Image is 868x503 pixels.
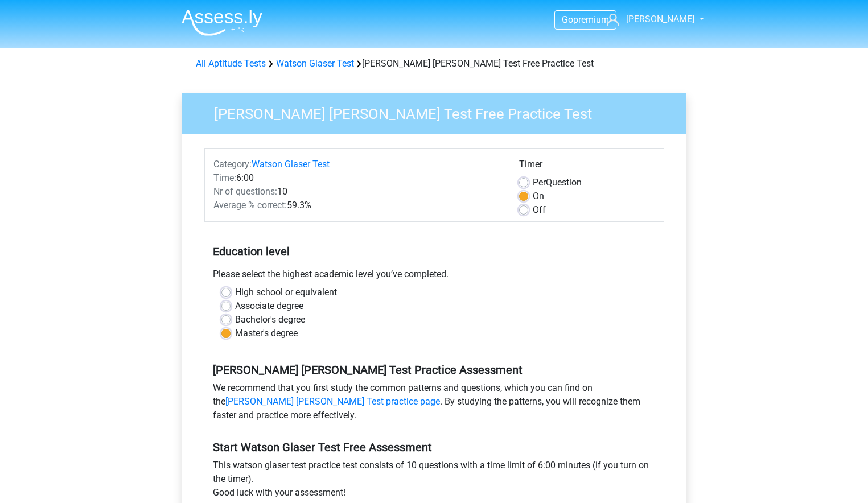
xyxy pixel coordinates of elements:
span: Average % correct: [213,200,287,211]
div: 59.3% [205,199,511,212]
a: All Aptitude Tests [196,58,266,69]
div: Please select the highest academic level you’ve completed. [204,267,664,286]
a: Gopremium [555,12,616,27]
span: premium [573,14,609,25]
h5: Start Watson Glaser Test Free Assessment [213,440,656,454]
a: Watson Glaser Test [276,58,354,69]
img: Assessly [182,9,262,36]
label: On [533,189,544,203]
span: Category: [213,159,252,170]
span: Go [562,14,573,25]
div: Timer [519,158,655,176]
a: Watson Glaser Test [252,159,330,170]
h3: [PERSON_NAME] [PERSON_NAME] Test Free Practice Test [200,101,678,123]
label: High school or equivalent [235,286,337,299]
label: Associate degree [235,299,303,313]
a: [PERSON_NAME] [PERSON_NAME] Test practice page [225,396,440,407]
h5: [PERSON_NAME] [PERSON_NAME] Test Practice Assessment [213,363,656,377]
div: 6:00 [205,171,511,185]
span: Nr of questions: [213,186,277,197]
label: Question [533,176,582,189]
div: We recommend that you first study the common patterns and questions, which you can find on the . ... [204,381,664,427]
label: Master's degree [235,327,298,340]
span: Per [533,177,546,188]
div: 10 [205,185,511,199]
div: [PERSON_NAME] [PERSON_NAME] Test Free Practice Test [191,57,677,71]
label: Bachelor's degree [235,313,305,327]
label: Off [533,203,546,217]
span: Time: [213,172,236,183]
span: [PERSON_NAME] [626,14,694,24]
h5: Education level [213,240,656,263]
a: [PERSON_NAME] [602,13,696,26]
